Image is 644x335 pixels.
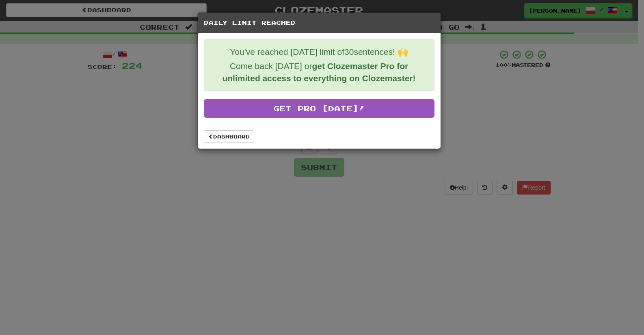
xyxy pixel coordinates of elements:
a: Get Pro [DATE]! [204,99,434,118]
strong: get Clozemaster Pro for unlimited access to everything on Clozemaster! [222,61,415,83]
a: Dashboard [204,130,254,143]
p: You've reached [DATE] limit of 30 sentences! 🙌 [210,46,428,58]
h5: Daily Limit Reached [204,19,434,27]
p: Come back [DATE] or [210,60,428,84]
